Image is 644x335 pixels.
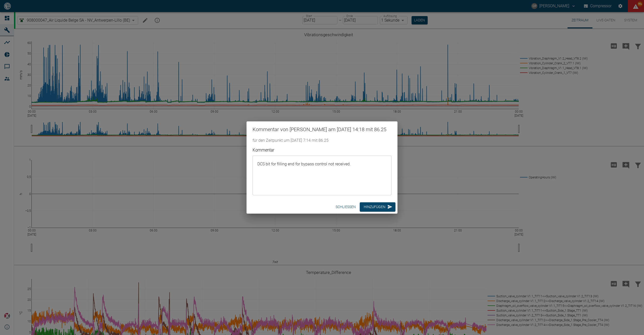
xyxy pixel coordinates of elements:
p: für den Zeitpunkt um [DATE] 7:14 mit 86.25 [253,137,391,143]
textarea: DCS bit for filling end for bypass control not received. [256,160,388,191]
label: Kommentar [253,147,357,153]
button: Hinzufügen [360,202,395,212]
button: Schließen [334,202,358,212]
h2: Kommentar von [PERSON_NAME] am [DATE] 14:18 mit 86.25 [247,121,397,137]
